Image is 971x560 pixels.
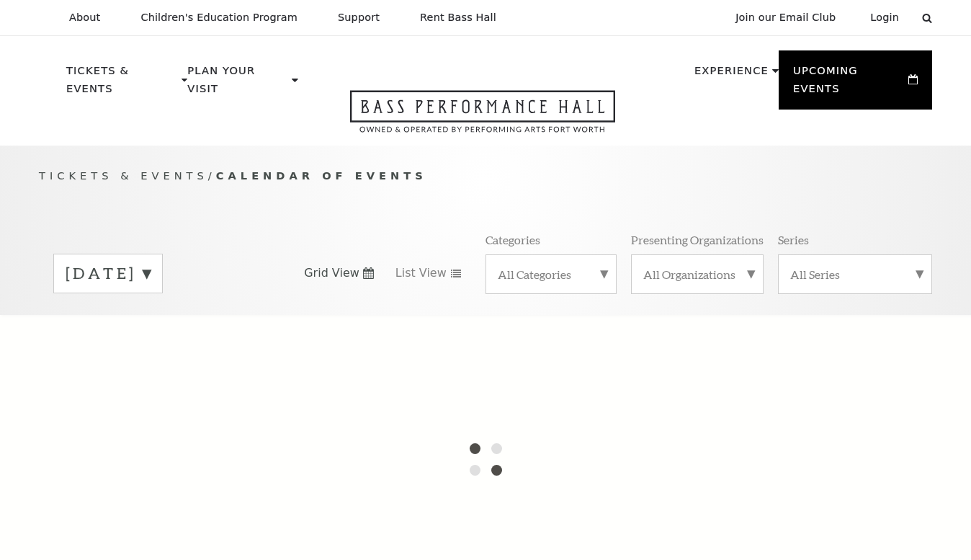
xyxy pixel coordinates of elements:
label: [DATE] [66,262,151,285]
p: Children's Education Program [140,12,297,24]
p: / [39,167,932,185]
p: Experience [694,62,769,88]
p: Presenting Organizations [631,232,764,247]
label: All Categories [498,267,604,282]
p: Tickets & Events [66,62,178,106]
p: Plan Your Visit [187,62,288,106]
p: Series [778,232,809,247]
p: Categories [485,232,540,247]
label: All Organizations [643,267,751,282]
label: All Series [790,267,920,282]
p: Support [338,12,380,24]
p: Rent Bass Hall [420,12,496,24]
span: Calendar of Events [216,169,427,182]
span: Tickets & Events [39,169,208,182]
span: List View [395,265,447,281]
p: About [69,12,100,24]
p: Upcoming Events [793,62,905,106]
span: Grid View [304,265,359,281]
